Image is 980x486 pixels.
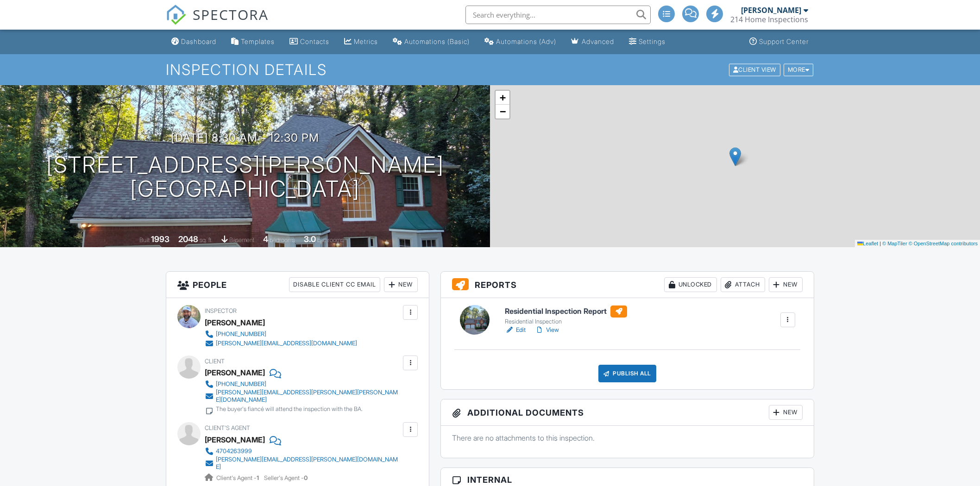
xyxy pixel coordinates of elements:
[452,433,803,443] p: There are no attachments to this inspection.
[535,325,559,335] a: View
[496,37,556,45] div: Automations (Adv)
[304,474,308,481] strong: 0
[300,37,329,45] div: Contacts
[205,366,265,380] div: [PERSON_NAME]
[205,389,401,404] a: [PERSON_NAME][EMAIL_ADDRESS][PERSON_NAME][PERSON_NAME][DOMAIN_NAME]
[784,63,814,76] div: More
[229,237,254,243] span: basement
[205,447,401,456] a: 4704263999
[205,330,357,339] a: [PHONE_NUMBER]
[741,6,801,15] div: [PERSON_NAME]
[664,277,717,292] div: Unlocked
[441,399,814,426] h3: Additional Documents
[289,277,380,292] div: Disable Client CC Email
[216,448,252,455] div: 4704263999
[500,92,506,103] span: +
[625,33,669,50] a: Settings
[166,5,186,25] img: The Best Home Inspection Software - Spectora
[567,33,618,50] a: Advanced
[582,37,614,45] div: Advanced
[879,241,881,246] span: |
[181,37,216,45] div: Dashboard
[166,12,269,32] a: SPECTORA
[205,380,401,389] a: [PHONE_NUMBER]
[909,241,978,246] a: © OpenStreetMap contributors
[505,318,627,325] div: Residential Inspection
[441,272,814,298] h3: Reports
[216,474,260,481] span: Client's Agent -
[465,6,651,24] input: Search everything...
[139,237,150,243] span: Built
[205,307,237,314] span: Inspector
[496,91,509,105] a: Zoom in
[241,37,275,45] div: Templates
[257,474,259,481] strong: 1
[216,389,401,404] div: [PERSON_NAME][EMAIL_ADDRESS][PERSON_NAME][PERSON_NAME][DOMAIN_NAME]
[496,105,509,118] a: Zoom out
[216,456,401,471] div: [PERSON_NAME][EMAIL_ADDRESS][PERSON_NAME][DOMAIN_NAME]
[168,33,220,50] a: Dashboard
[171,131,319,144] h3: [DATE] 8:30 am - 12:30 pm
[639,37,666,45] div: Settings
[304,234,316,244] div: 3.0
[166,62,814,78] h1: Inspection Details
[166,272,429,298] h3: People
[286,33,333,50] a: Contacts
[200,237,213,243] span: sq. ft.
[404,37,470,45] div: Automations (Basic)
[389,33,473,50] a: Automations (Basic)
[354,37,378,45] div: Metrics
[500,106,506,117] span: −
[216,330,266,338] div: [PHONE_NUMBER]
[769,277,803,292] div: New
[227,33,278,50] a: Templates
[178,234,198,244] div: 2048
[721,277,765,292] div: Attach
[205,358,225,365] span: Client
[769,405,803,420] div: New
[746,33,812,50] a: Support Center
[216,380,266,388] div: [PHONE_NUMBER]
[205,424,250,431] span: Client's Agent
[505,305,627,318] h6: Residential Inspection Report
[263,234,268,244] div: 4
[481,33,560,50] a: Automations (Advanced)
[205,433,265,447] a: [PERSON_NAME]
[505,305,627,326] a: Residential Inspection Report Residential Inspection
[193,5,269,24] span: SPECTORA
[759,37,809,45] div: Support Center
[205,456,401,471] a: [PERSON_NAME][EMAIL_ADDRESS][PERSON_NAME][DOMAIN_NAME]
[216,405,363,413] div: The buyer's fiancé will attend the inspection with the BA.
[205,316,265,330] div: [PERSON_NAME]
[205,339,357,348] a: [PERSON_NAME][EMAIL_ADDRESS][DOMAIN_NAME]
[857,241,878,246] a: Leaflet
[729,63,780,76] div: Client View
[598,365,656,382] div: Publish All
[384,277,418,292] div: New
[317,237,344,243] span: bathrooms
[264,474,308,481] span: Seller's Agent -
[340,33,382,50] a: Metrics
[270,237,295,243] span: bedrooms
[729,147,741,166] img: Marker
[216,340,357,347] div: [PERSON_NAME][EMAIL_ADDRESS][DOMAIN_NAME]
[730,15,808,24] div: 214 Home Inspections
[505,325,526,335] a: Edit
[728,66,783,73] a: Client View
[882,241,907,246] a: © MapTiler
[151,234,170,244] div: 1993
[46,153,444,202] h1: [STREET_ADDRESS][PERSON_NAME] [GEOGRAPHIC_DATA]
